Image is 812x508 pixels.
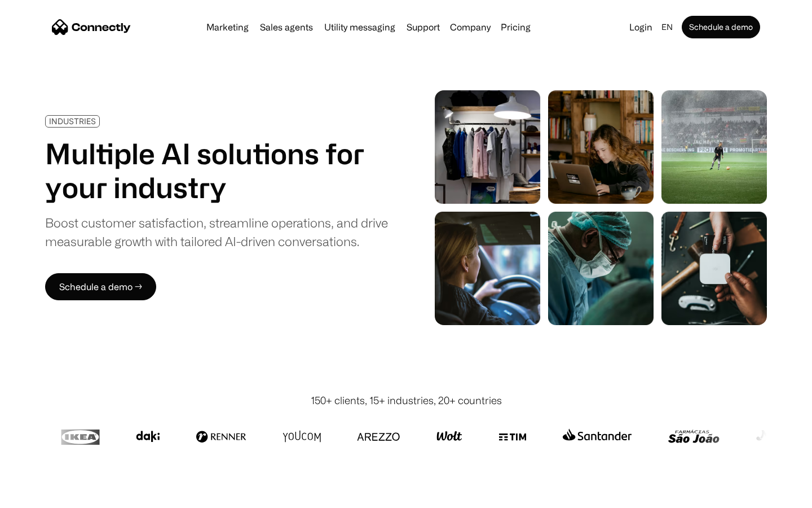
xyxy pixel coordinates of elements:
a: home [52,19,131,36]
div: 150+ clients, 15+ industries, 20+ countries [311,393,502,408]
a: Support [402,23,444,32]
div: INDUSTRIES [49,117,96,125]
ul: Language list [23,488,68,504]
div: Boost customer satisfaction, streamline operations, and drive measurable growth with tailored AI-... [45,213,388,251]
h1: Multiple AI solutions for your industry [45,137,388,204]
a: Sales agents [255,23,317,32]
div: en [661,19,673,35]
a: Utility messaging [320,23,400,32]
aside: Language selected: English [11,487,68,504]
a: Schedule a demo [682,16,760,38]
div: Company [447,19,494,35]
a: Pricing [496,23,535,32]
a: Marketing [202,23,253,32]
a: Login [625,19,657,35]
div: en [657,19,679,35]
div: Company [450,19,491,35]
a: Schedule a demo → [45,273,156,300]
